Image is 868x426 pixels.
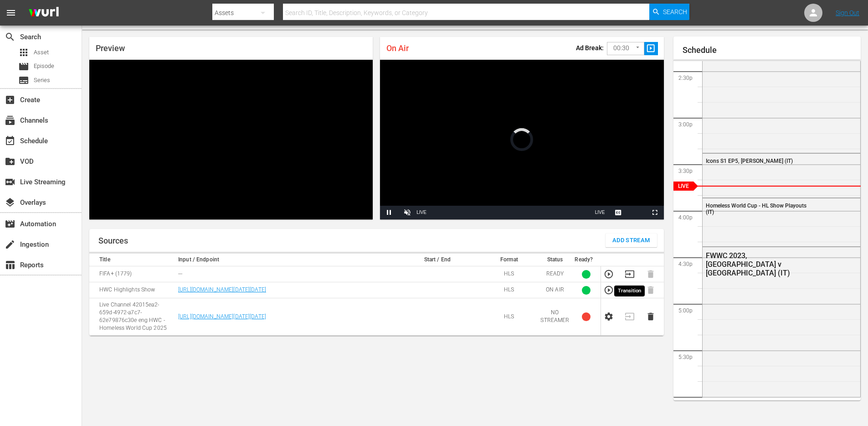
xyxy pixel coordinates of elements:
[34,48,49,57] span: Asset
[646,206,664,219] button: Fullscreen
[538,254,572,266] th: Status
[5,94,15,105] span: Create
[98,236,128,245] h1: Sources
[606,234,657,247] button: Add Stream
[398,206,416,219] button: Unmute
[627,206,646,219] button: Picture-in-Picture
[5,260,15,270] span: Reports
[178,286,266,293] a: [URL][DOMAIN_NAME][DATE][DATE]
[576,44,604,52] p: Ad Break:
[836,9,859,16] a: Sign Out
[480,282,538,298] td: HLS
[89,266,175,282] td: FIFA+ (1779)
[18,75,29,86] span: Series
[480,266,538,282] td: HLS
[663,4,687,20] span: Search
[89,254,175,266] th: Title
[386,43,409,53] span: On Air
[178,313,266,320] a: [URL][DOMAIN_NAME][DATE][DATE]
[572,254,601,266] th: Ready?
[34,76,50,85] span: Series
[380,60,663,219] div: Video Player
[5,218,15,229] span: Automation
[96,43,125,53] span: Preview
[706,251,816,277] div: FWWC 2023, [GEOGRAPHIC_DATA] v [GEOGRAPHIC_DATA] (IT)
[5,156,15,167] span: VOD
[380,206,398,219] button: Pause
[175,266,394,282] td: ---
[646,43,656,54] span: slideshow_sharp
[89,298,175,336] td: Live Channel 42015ea2-659d-4972-a7c7-62e79876c30e eng HWC - Homeless World Cup 2025
[649,4,689,20] button: Search
[612,235,650,246] span: Add Stream
[604,312,614,322] button: Configure
[18,61,29,72] span: Episode
[5,7,16,18] span: menu
[34,62,54,71] span: Episode
[646,312,656,322] button: Delete
[604,285,614,295] button: Preview Stream
[89,282,175,298] td: HWC Highlights Show
[538,282,572,298] td: ON AIR
[480,298,538,336] td: HLS
[591,206,609,219] button: Seek to live, currently playing live
[683,46,861,55] h1: Schedule
[595,210,605,215] span: LIVE
[175,254,394,266] th: Input / Endpoint
[5,31,15,42] span: Search
[706,158,793,164] span: Icons S1 EP5, [PERSON_NAME] (IT)
[5,197,15,208] span: Overlays
[22,2,66,24] img: ans4CAIJ8jUAAAAAAAAAAAAAAAAAAAAAAAAgQb4GAAAAAAAAAAAAAAAAAAAAAAAAJMjXAAAAAAAAAAAAAAAAAAAAAAAAgAT5G...
[18,47,29,58] span: Asset
[538,298,572,336] td: NO STREAMER
[706,203,806,215] span: Homeless World Cup - HL Show Playouts (IT)
[538,266,572,282] td: READY
[416,206,426,219] div: LIVE
[609,206,627,219] button: Captions
[5,239,15,250] span: Ingestion
[480,254,538,266] th: Format
[5,135,15,146] span: Schedule
[89,60,373,219] div: Video Player
[394,254,480,266] th: Start / End
[5,115,15,126] span: Channels
[5,177,15,187] span: Live Streaming
[607,40,644,57] div: 00:30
